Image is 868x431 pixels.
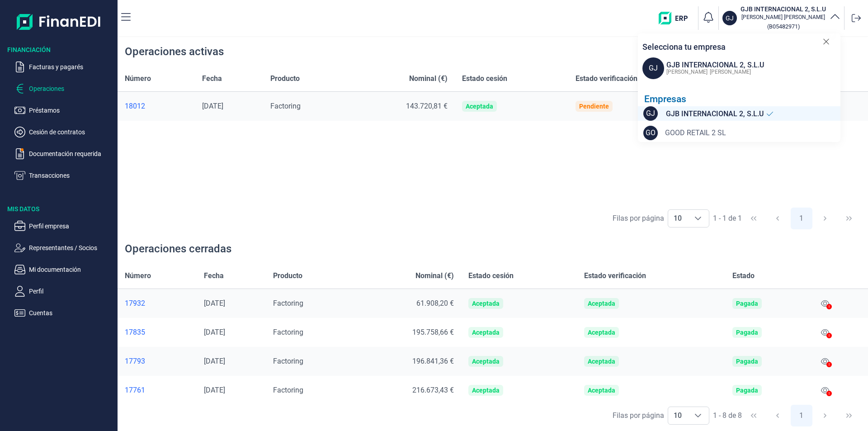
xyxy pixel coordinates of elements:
[14,170,114,181] button: Transacciones
[202,73,222,84] span: Fecha
[125,299,189,308] a: 17932
[468,270,514,281] span: Estado cesión
[125,242,231,256] div: Operaciones cerradas
[666,69,708,75] span: [PERSON_NAME]
[270,73,300,84] span: Producto
[659,12,694,24] img: erp
[472,387,500,394] div: Aceptada
[125,102,188,111] a: 18012
[722,5,840,32] button: GJGJB INTERNACIONAL 2, S.L.U[PERSON_NAME] [PERSON_NAME](B05482971)
[814,405,836,426] button: Next Page
[588,329,615,336] div: Aceptada
[642,41,726,53] p: Selecciona tu empresa
[412,357,454,365] span: 196.841,36 €
[658,124,733,142] button: GOOD RETAIL 2 SL
[204,357,259,366] div: [DATE]
[204,299,259,308] div: [DATE]
[814,208,836,229] button: Next Page
[644,94,840,105] div: Empresas
[125,328,189,337] a: 17835
[406,102,448,110] span: 143.720,81 €
[472,358,500,365] div: Aceptada
[576,73,637,84] span: Estado verificación
[736,358,758,365] div: Pagada
[273,299,303,308] span: Factoring
[14,62,114,72] button: Facturas y pagarés
[412,328,454,336] span: 195.758,66 €
[412,386,454,394] span: 216.673,43 €
[838,208,860,229] button: Last Page
[713,412,742,419] span: 1 - 8 de 8
[687,210,709,227] div: Choose
[416,299,454,308] span: 61.908,20 €
[668,407,687,424] span: 10
[14,127,114,137] button: Cesión de contratos
[17,7,101,36] img: Logo de aplicación
[710,69,751,75] span: [PERSON_NAME]
[29,242,114,253] p: Representantes / Socios
[415,270,454,281] span: Nominal (€)
[588,387,615,394] div: Aceptada
[767,23,800,30] small: Copiar cif
[29,148,114,159] p: Documentación requerida
[270,102,301,110] span: Factoring
[29,170,114,181] p: Transacciones
[14,105,114,116] button: Préstamos
[14,242,114,253] button: Representantes / Socios
[29,264,114,275] p: Mi documentación
[736,387,758,394] div: Pagada
[736,300,758,307] div: Pagada
[579,103,609,110] div: Pendiente
[14,264,114,275] button: Mi documentación
[613,410,664,421] div: Filas por página
[838,405,860,426] button: Last Page
[666,109,764,120] span: GJB INTERNACIONAL 2, S.L.U
[743,405,764,426] button: First Page
[743,208,764,229] button: First Page
[273,270,302,281] span: Producto
[666,60,764,71] div: GJB INTERNACIONAL 2, S.L.U
[29,127,114,137] p: Cesión de contratos
[588,358,615,365] div: Aceptada
[29,83,114,94] p: Operaciones
[791,405,812,426] button: Page 1
[588,300,615,307] div: Aceptada
[29,105,114,116] p: Préstamos
[668,210,687,227] span: 10
[29,221,114,232] p: Perfil empresa
[613,213,664,224] div: Filas por página
[741,5,826,14] h3: GJB INTERNACIONAL 2, S.L.U
[472,329,500,336] div: Aceptada
[273,386,303,394] span: Factoring
[125,44,224,59] div: Operaciones activas
[125,270,151,281] span: Número
[125,357,189,366] a: 17793
[767,208,788,229] button: Previous Page
[665,128,726,138] span: GOOD RETAIL 2 SL
[643,126,658,140] span: GO
[29,308,114,318] p: Cuentas
[14,83,114,94] button: Operaciones
[462,73,507,84] span: Estado cesión
[741,14,826,21] p: [PERSON_NAME] [PERSON_NAME]
[29,286,114,297] p: Perfil
[204,270,224,281] span: Fecha
[472,300,500,307] div: Aceptada
[584,270,646,281] span: Estado verificación
[14,286,114,297] button: Perfil
[125,386,189,395] a: 17761
[273,328,303,336] span: Factoring
[466,103,493,110] div: Aceptada
[726,14,734,23] p: GJ
[204,386,259,395] div: [DATE]
[791,208,812,229] button: Page 1
[204,328,259,337] div: [DATE]
[643,106,658,121] span: GJ
[14,221,114,232] button: Perfil empresa
[273,357,303,365] span: Factoring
